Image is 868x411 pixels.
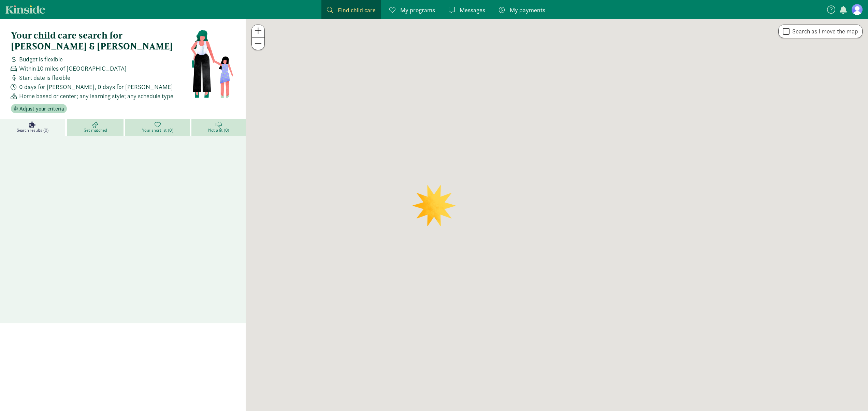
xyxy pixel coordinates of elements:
[460,5,485,15] span: Messages
[17,128,48,133] span: Search results (0)
[208,128,229,133] span: Not a fit (0)
[551,209,563,221] div: Click to see details
[19,64,127,73] span: Within 10 miles of [GEOGRAPHIC_DATA]
[191,119,246,136] a: Not a fit (0)
[125,119,191,136] a: Your shortlist (0)
[19,73,70,82] span: Start date is flexible
[338,5,376,15] span: Find child care
[19,55,63,64] span: Budget is flexible
[790,27,858,35] label: Search as I move the map
[142,128,173,133] span: Your shortlist (0)
[5,5,45,14] a: Kinside
[400,5,435,15] span: My programs
[510,5,545,15] span: My payments
[19,91,173,101] span: Home based or center; any learning style; any schedule type
[19,82,173,91] span: 0 days for [PERSON_NAME], 0 days for [PERSON_NAME]
[67,119,125,136] a: Get matched
[11,104,67,114] button: Adjust your criteria
[19,105,64,113] span: Adjust your criteria
[11,30,190,52] h4: Your child care search for [PERSON_NAME] & [PERSON_NAME]
[84,128,107,133] span: Get matched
